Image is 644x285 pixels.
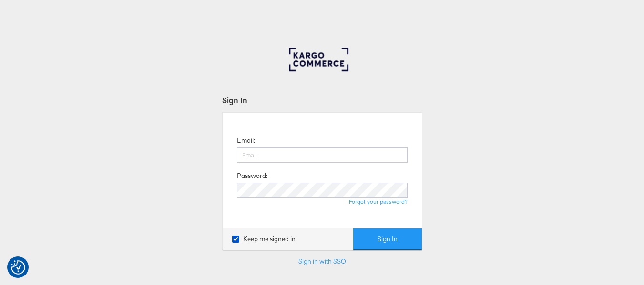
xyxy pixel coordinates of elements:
label: Email: [237,136,255,145]
div: Sign In [222,95,422,106]
label: Password: [237,171,267,180]
button: Sign In [353,228,422,250]
a: Sign in with SSO [298,257,346,265]
label: Keep me signed in [232,235,296,244]
a: Forgot your password? [349,198,408,205]
button: Consent Preferences [11,260,25,275]
input: Email [237,147,408,163]
img: Revisit consent button [11,260,25,275]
